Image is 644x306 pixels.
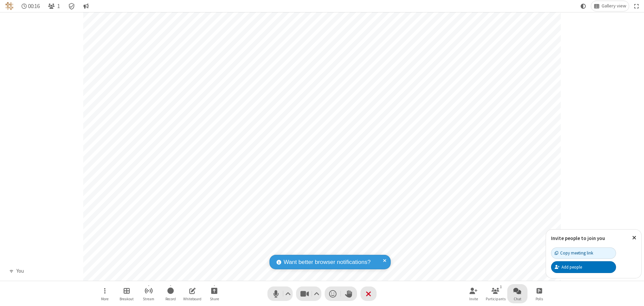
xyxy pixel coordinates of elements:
button: End or leave meeting [360,286,377,301]
button: Close popover [627,230,641,246]
button: Video setting [312,286,321,301]
button: Manage Breakout Rooms [117,284,137,303]
button: Change layout [591,1,629,11]
button: Copy meeting link [551,247,616,259]
span: Want better browser notifications? [284,258,371,267]
button: Open participant list [485,284,506,303]
button: Open chat [507,284,527,303]
button: Open menu [95,284,115,303]
div: Copy meeting link [555,250,593,256]
button: Start recording [160,284,181,303]
button: Audio settings [284,286,293,301]
button: Send a reaction [325,286,341,301]
div: You [14,267,26,275]
button: Start streaming [138,284,159,303]
button: Open poll [529,284,549,303]
button: Open participant list [45,1,63,11]
button: Mute (Alt+A) [267,286,293,301]
span: Gallery view [602,3,626,9]
button: Fullscreen [632,1,642,11]
span: Breakout [120,297,134,301]
button: Raise hand [341,286,357,301]
span: Whiteboard [183,297,201,301]
span: Share [210,297,219,301]
img: QA Selenium DO NOT DELETE OR CHANGE [5,2,13,10]
button: Start sharing [204,284,224,303]
button: Add people [551,261,616,273]
span: Polls [536,297,543,301]
span: Stream [143,297,154,301]
div: 1 [498,284,504,290]
label: Invite people to join you [551,235,605,241]
button: Stop video (Alt+V) [296,286,321,301]
div: Meeting details Encryption enabled [65,1,78,11]
span: Chat [514,297,521,301]
span: Participants [486,297,506,301]
button: Invite participants (Alt+I) [463,284,484,303]
button: Using system theme [578,1,589,11]
div: Timer [19,1,43,11]
span: Invite [469,297,478,301]
span: 00:16 [28,3,40,9]
span: 1 [57,3,60,9]
button: Open shared whiteboard [182,284,202,303]
button: Conversation [80,1,91,11]
span: More [101,297,108,301]
span: Record [165,297,176,301]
